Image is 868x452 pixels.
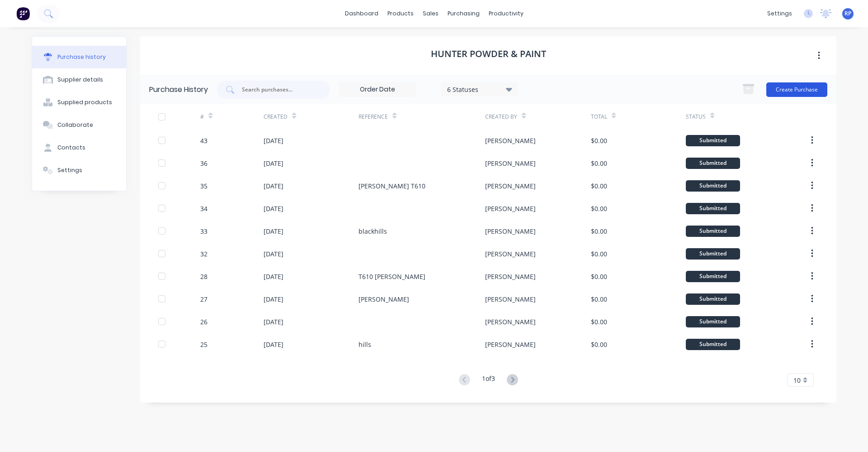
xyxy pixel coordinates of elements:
[264,340,283,349] div: [DATE]
[359,181,425,191] div: [PERSON_NAME] T610
[591,136,607,145] div: $0.00
[32,91,126,114] button: Supplied products
[264,204,283,213] div: [DATE]
[200,249,208,259] div: 32
[431,48,546,59] h1: Hunter Powder & Paint
[591,317,607,327] div: $0.00
[340,83,415,96] input: Order Date
[447,84,512,94] div: 6 Statuses
[57,98,112,106] div: Supplied products
[200,181,208,191] div: 35
[264,181,283,191] div: [DATE]
[485,159,536,168] div: [PERSON_NAME]
[264,317,283,327] div: [DATE]
[591,340,607,349] div: $0.00
[485,204,536,213] div: [PERSON_NAME]
[200,204,208,213] div: 34
[766,82,827,97] button: Create Purchase
[591,249,607,259] div: $0.00
[340,7,383,20] a: dashboard
[264,226,283,236] div: [DATE]
[591,181,607,191] div: $0.00
[686,113,706,121] div: Status
[485,113,517,121] div: Created By
[686,203,740,214] div: Submitted
[200,340,208,349] div: 25
[200,136,208,145] div: 43
[591,294,607,304] div: $0.00
[264,159,283,168] div: [DATE]
[359,340,371,349] div: hills
[16,7,30,20] img: Factory
[359,294,409,304] div: [PERSON_NAME]
[484,7,528,20] div: productivity
[264,113,288,121] div: Created
[485,249,536,259] div: [PERSON_NAME]
[686,135,740,146] div: Submitted
[200,113,204,121] div: #
[793,375,801,385] span: 10
[686,226,740,237] div: Submitted
[32,159,126,182] button: Settings
[686,339,740,350] div: Submitted
[686,316,740,327] div: Submitted
[32,68,126,91] button: Supplier details
[32,136,126,159] button: Contacts
[383,7,418,20] div: products
[200,317,208,327] div: 26
[591,226,607,236] div: $0.00
[241,85,316,94] input: Search purchases...
[264,272,283,281] div: [DATE]
[763,7,797,20] div: settings
[686,158,740,169] div: Submitted
[686,293,740,305] div: Submitted
[200,294,208,304] div: 27
[844,10,851,18] span: RP
[57,144,85,152] div: Contacts
[57,121,93,129] div: Collaborate
[686,271,740,282] div: Submitted
[482,374,495,387] div: 1 of 3
[359,113,388,121] div: Reference
[264,136,283,145] div: [DATE]
[485,340,536,349] div: [PERSON_NAME]
[485,317,536,327] div: [PERSON_NAME]
[359,226,387,236] div: blackhills
[686,248,740,260] div: Submitted
[591,113,607,121] div: Total
[485,181,536,191] div: [PERSON_NAME]
[485,294,536,304] div: [PERSON_NAME]
[149,84,208,95] div: Purchase History
[359,272,425,281] div: T610 [PERSON_NAME]
[32,114,126,136] button: Collaborate
[57,166,82,174] div: Settings
[591,204,607,213] div: $0.00
[485,272,536,281] div: [PERSON_NAME]
[418,7,443,20] div: sales
[264,294,283,304] div: [DATE]
[200,226,208,236] div: 33
[443,7,484,20] div: purchasing
[591,159,607,168] div: $0.00
[57,53,106,61] div: Purchase history
[32,46,126,68] button: Purchase history
[200,272,208,281] div: 28
[591,272,607,281] div: $0.00
[686,180,740,192] div: Submitted
[200,159,208,168] div: 36
[57,76,103,84] div: Supplier details
[264,249,283,259] div: [DATE]
[485,226,536,236] div: [PERSON_NAME]
[485,136,536,145] div: [PERSON_NAME]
